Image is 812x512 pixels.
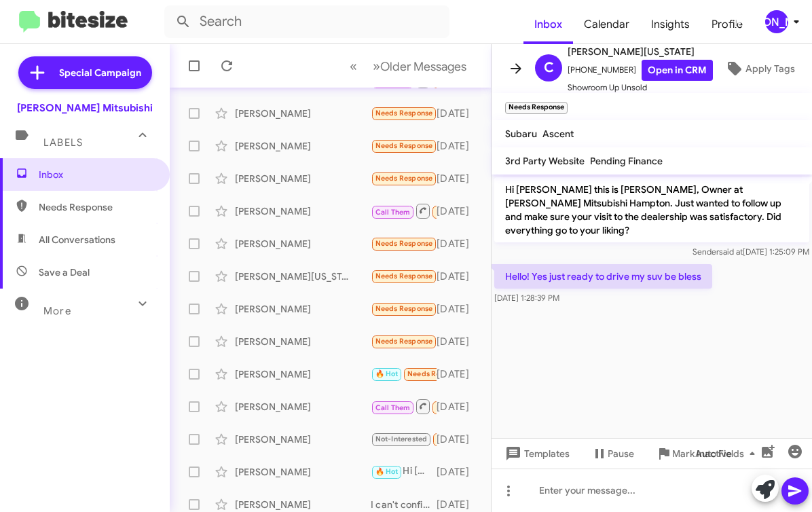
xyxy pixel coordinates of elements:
div: [PERSON_NAME] [235,172,371,185]
span: 🔥 Hot [375,467,399,476]
div: [PERSON_NAME] [235,465,371,479]
span: [DATE] 1:28:39 PM [494,293,559,303]
span: Call Them [375,208,411,217]
input: Search [164,5,449,38]
span: » [373,58,380,75]
a: Insights [640,5,701,44]
span: Showroom Up Unsold [568,81,713,94]
div: [DATE] [437,465,480,479]
div: [PERSON_NAME] [235,107,371,120]
button: Next [365,52,475,80]
span: Apply Tags [745,56,795,81]
span: Pause [608,441,634,466]
div: Never got a response back from the dealership and my app [371,333,437,349]
span: Needs Response [375,337,433,346]
span: Pending Finance [590,155,663,167]
span: Sender [DATE] 1:25:09 PM [693,246,809,257]
button: Auto Fields [684,441,771,466]
div: [PERSON_NAME][US_STATE] [235,270,371,283]
span: More [43,305,71,317]
div: [DATE] [437,139,480,153]
span: Call Them [375,403,411,412]
div: Hi [PERSON_NAME] this is [PERSON_NAME] at [PERSON_NAME] Mitsubishi Hampton. Just wanted to follow... [371,464,437,479]
div: Yes, [PERSON_NAME] was very courteous and professional. [371,236,437,251]
div: [DATE] [437,302,480,316]
span: Not-Interested [375,435,428,443]
span: Needs Response [375,239,433,248]
div: [DATE] [437,237,480,251]
div: Interested in low mileage phev if available with se tech package [371,105,437,121]
span: Auto Fields [695,441,760,466]
div: [PERSON_NAME] [235,400,371,414]
div: [DATE] [437,107,480,120]
div: No negotiations were entertained during our visit. Priority Mitsubishi entertained our negotiatio... [371,170,437,186]
div: [PERSON_NAME] [235,204,371,218]
span: Subaru [505,128,537,140]
a: Open in CRM [642,60,713,81]
span: Special Campaign [59,66,141,79]
div: [PERSON_NAME] [235,139,371,153]
span: Needs Response [375,141,433,150]
div: [PERSON_NAME] [235,498,371,511]
div: [DATE] [437,498,480,511]
div: [PERSON_NAME] [235,433,371,446]
div: [DATE] [437,172,480,185]
a: Calendar [573,5,640,44]
span: Templates [502,441,570,466]
span: « [350,58,357,75]
span: said at [719,246,743,257]
span: 🔥 Hot [375,369,399,378]
button: Pause [580,441,645,466]
div: I can't confirm pricing, but I'd love to help you find the right vehicle. Plus I have 11 more inc... [371,498,437,511]
div: [DATE] [437,367,480,381]
div: [PERSON_NAME] [235,367,371,381]
button: Apply Tags [713,56,806,81]
button: Templates [492,441,580,466]
div: [DATE] [437,335,480,348]
span: Needs Response [39,200,154,214]
div: [DATE] [437,433,480,446]
span: Needs Response [407,369,465,378]
span: [PHONE_NUMBER] [568,60,713,81]
span: Needs Response [375,304,433,313]
span: 3rd Party Website [505,155,585,167]
span: C [544,57,554,79]
div: [DATE] [437,400,480,414]
a: Profile [701,5,754,44]
small: Needs Response [505,102,568,114]
p: Hello! Yes just ready to drive my suv be bless [494,264,712,289]
span: Needs Response [436,403,494,412]
span: Ascent [542,128,574,140]
div: Yes but I think I already filled one out with you guys [371,366,437,382]
div: Hello yes I did not get approved but your staff was friendly kind and welcoming thank you [371,301,437,316]
span: Inbox [39,168,154,181]
a: Inbox [523,5,573,44]
span: All Conversations [39,233,115,246]
div: [PERSON_NAME] [235,335,371,348]
div: [DATE] [437,270,480,283]
div: [DATE] [437,204,480,218]
span: Needs Response [436,208,494,217]
p: Hi [PERSON_NAME] this is [PERSON_NAME], Owner at [PERSON_NAME] Mitsubishi Hampton. Just wanted to... [494,177,809,242]
span: Save a Deal [39,266,90,279]
div: [PERSON_NAME] [765,10,788,33]
span: Labels [43,136,83,149]
button: [PERSON_NAME] [754,10,797,33]
div: Inbound Call [371,398,437,415]
span: [PERSON_NAME][US_STATE] [568,43,713,60]
span: Older Messages [380,59,466,74]
span: Needs Response [375,109,433,117]
div: Sales rep of manager not returning my calls after reporting issues with the vehicle. I'm going to... [371,431,437,447]
nav: Page navigation example [342,52,475,80]
div: [PERSON_NAME] Mitsubishi [17,101,153,115]
div: Yes. I came by to look at a used Honda CRV. Unfortunately a rear tire was flat and Incould not te... [371,138,437,153]
a: Special Campaign [18,56,152,89]
button: Previous [342,52,365,80]
div: Hello! Yes just ready to drive my suv be bless [371,268,437,284]
span: Needs Response [375,174,433,183]
div: Inbound Call [371,202,437,219]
